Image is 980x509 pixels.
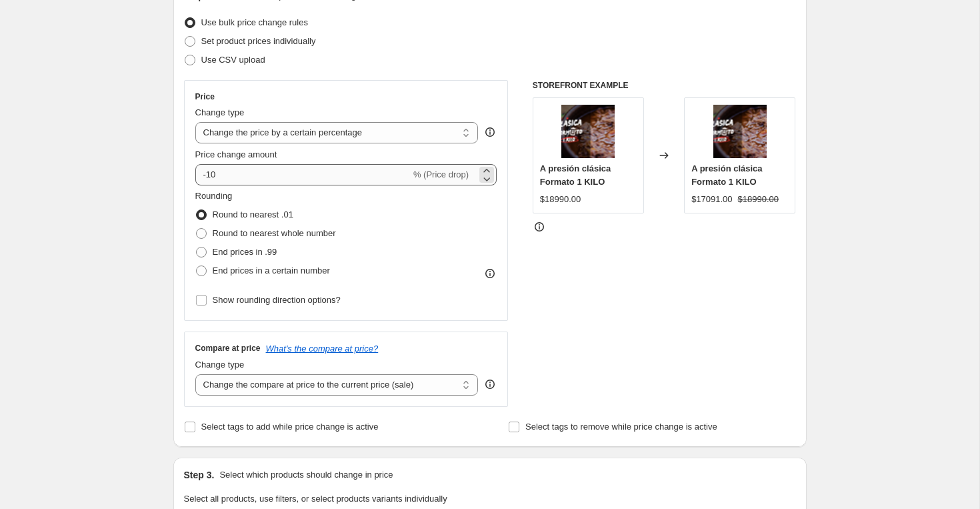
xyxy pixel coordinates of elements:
[525,422,717,432] span: Select tags to remove while price change is active
[213,247,277,257] span: End prices in .99
[213,266,330,276] span: End prices in a certain number
[184,494,447,504] span: Select all products, use filters, or select products variants individually
[201,55,265,65] span: Use CSV upload
[201,422,379,432] span: Select tags to add while price change is active
[195,149,277,159] span: Price change amount
[195,107,245,117] span: Change type
[213,228,336,238] span: Round to nearest whole number
[691,163,762,187] span: A presión clásica Formato 1 KILO
[540,163,611,187] span: A presión clásica Formato 1 KILO
[195,91,215,102] h3: Price
[483,378,497,391] div: help
[195,164,411,185] input: -15
[483,125,497,139] div: help
[413,169,469,179] span: % (Price drop)
[213,295,341,305] span: Show rounding direction options?
[533,80,796,91] h6: STOREFRONT EXAMPLE
[219,468,393,482] p: Select which products should change in price
[195,191,233,201] span: Rounding
[691,193,732,206] div: $17091.00
[738,193,779,206] strike: $18990.00
[201,36,316,46] span: Set product prices individually
[713,105,767,158] img: 2_d7bd7db3-a5da-4dac-beba-ae22d6411cd7_80x.png
[213,209,293,219] span: Round to nearest .01
[184,468,215,482] h2: Step 3.
[201,17,308,27] span: Use bulk price change rules
[195,343,261,354] h3: Compare at price
[195,360,245,370] span: Change type
[540,193,581,206] div: $18990.00
[266,344,379,354] button: What's the compare at price?
[561,105,615,158] img: 2_d7bd7db3-a5da-4dac-beba-ae22d6411cd7_80x.png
